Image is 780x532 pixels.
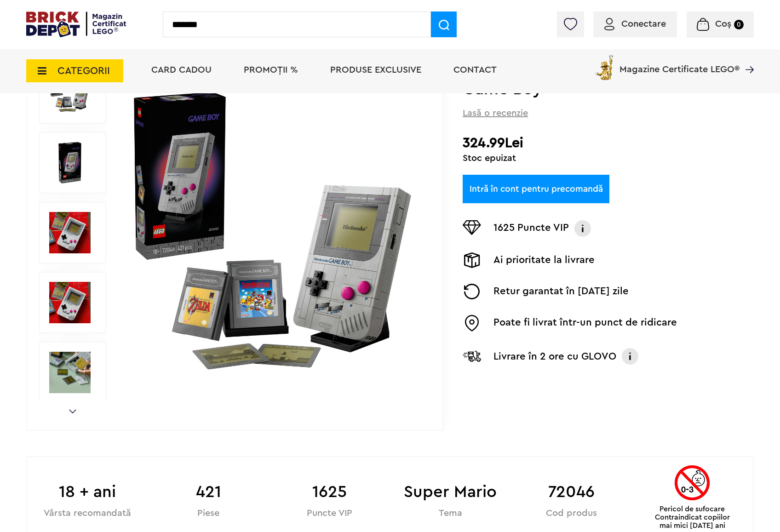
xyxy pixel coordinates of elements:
[244,65,298,74] a: PROMOȚII %
[151,65,212,74] a: Card Cadou
[511,480,632,504] b: 72046
[27,480,148,504] b: 18 + ani
[649,465,735,530] div: Pericol de sufocare Contraindicat copiilor mai mici [DATE] ani
[734,20,744,29] small: 0
[269,509,390,518] div: Puncte VIP
[463,284,481,299] img: Returnare
[453,65,497,74] a: Contact
[574,220,592,237] img: Info VIP
[493,220,569,237] p: 1625 Puncte VIP
[621,19,666,29] span: Conectare
[493,315,677,332] p: Poate fi livrat într-un punct de ridicare
[148,480,269,504] b: 421
[69,409,76,413] a: Next
[390,480,511,504] b: Super Mario
[493,284,629,299] p: Retur garantat în [DATE] zile
[49,212,91,253] img: Game Boy LEGO 72046
[715,19,731,29] span: Coș
[126,85,423,381] img: Game Boy
[619,53,740,74] span: Magazine Certificate LEGO®
[148,509,269,518] div: Piese
[463,350,481,362] img: Livrare Glovo
[390,509,511,518] div: Tema
[621,347,639,366] img: Info livrare cu GLOVO
[57,66,110,76] span: CATEGORII
[269,480,390,504] b: 1625
[49,142,91,183] img: Game Boy
[511,509,632,518] div: Cod produs
[463,315,481,332] img: Easybox
[493,349,616,364] p: Livrare în 2 ore cu GLOVO
[463,135,754,151] h2: 324.99Lei
[463,252,481,268] img: Livrare
[493,252,595,268] p: Ai prioritate la livrare
[604,19,666,29] a: Conectare
[330,65,421,74] a: Produse exclusive
[463,175,609,203] a: Intră în cont pentru precomandă
[463,107,528,120] span: Lasă o recenzie
[49,282,91,323] img: Seturi Lego Game Boy
[463,220,481,235] img: Puncte VIP
[463,154,754,163] div: Stoc epuizat
[740,53,754,62] a: Magazine Certificate LEGO®
[49,352,91,393] img: LEGO Super Mario Game Boy
[27,509,148,518] div: Vârsta recomandată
